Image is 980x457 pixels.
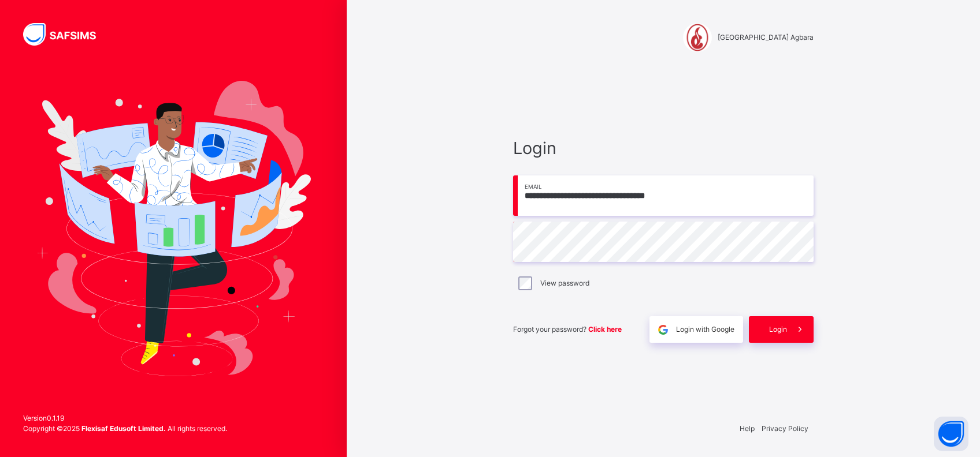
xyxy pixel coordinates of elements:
[740,424,755,433] a: Help
[36,81,311,376] img: Hero Image
[23,23,110,46] img: SAFSIMS Logo
[588,325,622,334] a: Click here
[513,136,814,160] span: Login
[656,323,670,336] img: google.396cfc9801f0270233282035f929180a.svg
[769,324,787,335] span: Login
[81,424,166,433] strong: Flexisaf Edusoft Limited.
[762,424,808,433] a: Privacy Policy
[23,413,227,424] span: Version 0.1.19
[934,417,968,451] button: Open asap
[718,32,814,43] span: [GEOGRAPHIC_DATA] Agbara
[23,424,227,433] span: Copyright © 2025 All rights reserved.
[513,325,622,334] span: Forgot your password?
[676,324,734,335] span: Login with Google
[540,278,589,289] label: View password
